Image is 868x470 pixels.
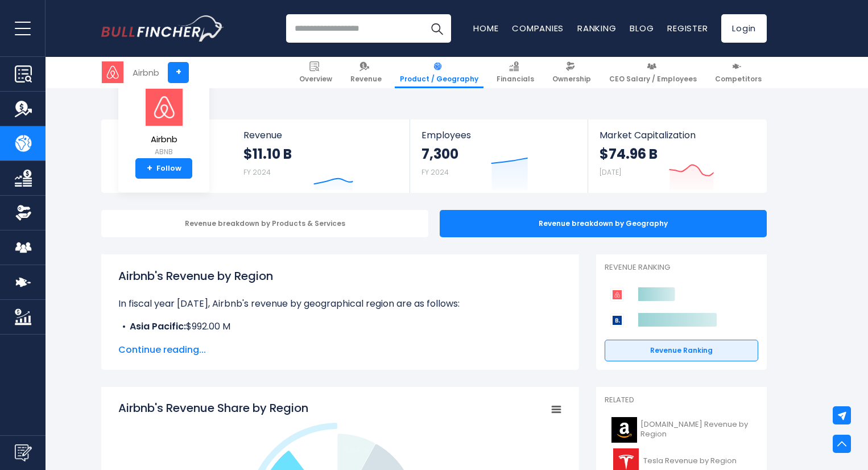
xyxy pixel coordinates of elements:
h1: Airbnb's Revenue by Region [118,267,562,285]
span: Overview [299,75,332,84]
div: Revenue breakdown by Products & Services [101,210,428,237]
span: Continue reading... [118,343,562,357]
small: [DATE] [600,167,621,177]
a: Register [667,22,708,34]
span: Product / Geography [400,75,478,84]
text: 8.94 % [344,444,370,455]
b: EMEA: [130,333,155,347]
a: Employees 7,300 FY 2024 [410,119,587,193]
button: Search [423,14,451,43]
span: Tesla Revenue by Region [643,456,737,466]
img: Ownership [15,204,32,221]
a: Overview [294,57,337,88]
small: FY 2024 [243,167,271,177]
a: Ranking [577,22,616,34]
p: In fiscal year [DATE], Airbnb's revenue by geographical region are as follows: [118,297,562,311]
span: Revenue [350,75,382,84]
a: Blog [630,22,654,34]
a: Airbnb ABNB [143,88,184,159]
div: Revenue breakdown by Geography [440,210,767,237]
span: Airbnb [144,135,184,145]
span: [DOMAIN_NAME] Revenue by Region [640,420,751,439]
span: CEO Salary / Employees [609,75,697,84]
img: ABNB logo [102,61,123,83]
span: Market Capitalization [600,130,754,141]
li: $992.00 M [118,320,562,333]
p: Related [605,395,758,405]
strong: 7,300 [421,145,458,163]
img: Bullfincher logo [101,15,224,42]
a: +Follow [135,158,192,179]
a: Home [473,22,498,34]
a: Revenue [345,57,387,88]
li: $4.14 B [118,333,562,347]
span: Financials [497,75,534,84]
strong: + [147,163,152,174]
span: Competitors [715,75,762,84]
a: Market Capitalization $74.96 B [DATE] [588,119,766,193]
small: FY 2024 [421,167,449,177]
a: Ownership [547,57,596,88]
a: Login [721,14,767,43]
strong: $74.96 B [600,145,658,163]
a: Revenue Ranking [605,340,758,361]
span: Revenue [243,130,399,141]
tspan: Airbnb's Revenue Share by Region [118,400,308,416]
div: Airbnb [133,66,159,79]
a: Financials [491,57,539,88]
small: ABNB [144,147,184,157]
a: Revenue $11.10 B FY 2024 [232,119,410,193]
img: Booking Holdings competitors logo [610,314,624,327]
a: + [168,62,189,83]
img: Airbnb competitors logo [610,288,624,302]
a: [DOMAIN_NAME] Revenue by Region [605,414,758,446]
img: ABNB logo [144,88,184,126]
strong: $11.10 B [243,145,292,163]
p: Revenue Ranking [605,263,758,273]
img: AMZN logo [611,417,637,443]
a: Competitors [710,57,767,88]
span: Ownership [552,75,591,84]
a: Companies [512,22,564,34]
a: Product / Geography [395,57,483,88]
span: Employees [421,130,576,141]
b: Asia Pacific: [130,320,186,333]
a: CEO Salary / Employees [604,57,702,88]
a: Go to homepage [101,15,224,42]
